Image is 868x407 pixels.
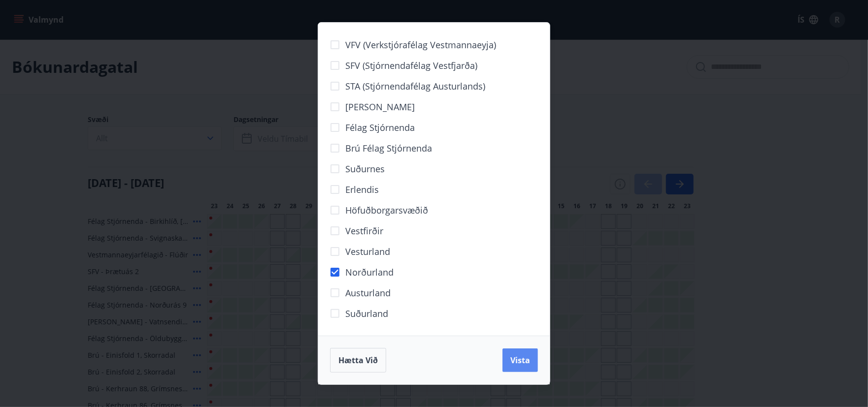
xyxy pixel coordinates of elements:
[345,204,428,217] span: Höfuðborgarsvæðið
[345,245,390,258] span: Vesturland
[345,162,385,175] span: Suðurnes
[330,348,386,373] button: Hætta við
[345,183,379,196] span: Erlendis
[345,80,485,93] span: STA (Stjórnendafélag Austurlands)
[345,59,477,72] span: SFV (Stjórnendafélag Vestfjarða)
[338,355,378,366] span: Hætta við
[345,224,383,237] span: Vestfirðir
[345,286,391,299] span: Austurland
[502,348,538,372] button: Vista
[345,121,415,134] span: Félag stjórnenda
[345,100,415,113] span: [PERSON_NAME]
[345,142,432,155] span: Brú félag stjórnenda
[345,266,394,279] span: Norðurland
[345,38,496,51] span: VFV (Verkstjórafélag Vestmannaeyja)
[345,307,388,320] span: Suðurland
[510,355,530,366] span: Vista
